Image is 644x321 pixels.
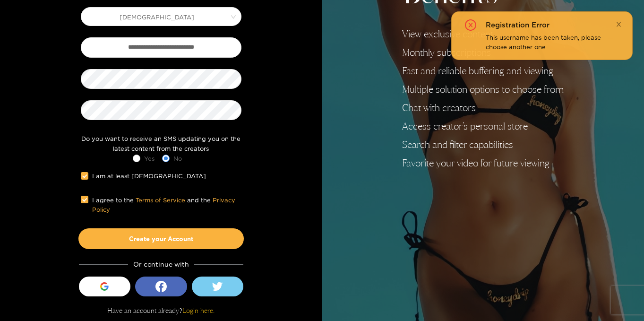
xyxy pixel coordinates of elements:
[486,33,621,52] div: This username has been taken, please choose another one
[170,154,186,163] span: No
[78,134,244,153] div: Do you want to receive an SMS updating you on the latest content from the creators
[78,228,244,249] button: Create your Account
[88,171,210,181] span: I am at least [DEMOGRAPHIC_DATA]
[79,259,244,269] div: Or continue with
[402,102,564,113] li: Chat with creators
[402,47,564,58] li: Monthly subscriptions
[402,65,564,77] li: Fast and reliable buffering and viewing
[402,28,564,40] li: View exclusive content
[140,154,158,163] span: Yes
[402,139,564,150] li: Search and filter capabilities
[402,121,564,132] li: Access creator's personal store
[402,157,564,169] li: Favorite your video for future viewing
[402,84,564,95] li: Multiple solution options to choose from
[465,19,476,32] span: close-circle
[81,10,241,23] span: Male
[107,306,215,315] p: Have an account already?
[182,306,215,314] a: Login here.
[88,195,241,215] span: I agree to the and the
[136,197,185,203] a: Terms of Service
[616,21,622,27] span: close
[486,19,621,31] div: Registration Error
